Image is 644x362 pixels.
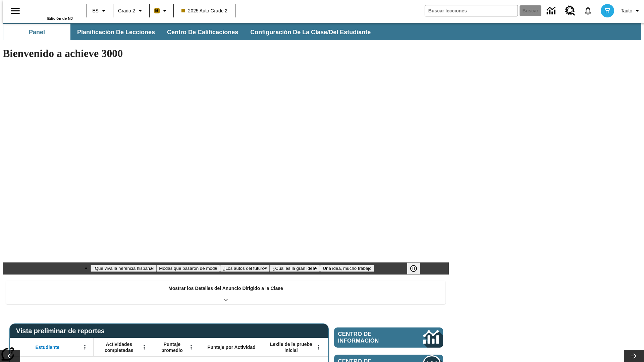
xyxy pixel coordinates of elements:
[425,5,518,16] input: Buscar campo
[220,265,270,272] button: Diapositiva 3 ¿Los autos del futuro?
[47,16,73,20] span: Edición de NJ
[621,7,632,14] span: Tauto
[29,2,73,20] div: Portada
[338,331,401,344] span: Centro de información
[97,341,141,353] span: Actividades completadas
[139,342,149,352] button: Abrir menú
[115,5,147,17] button: Grado: Grado 2, Elige un grado
[314,342,324,352] button: Abrir menú
[3,24,70,40] button: Panel
[334,327,443,348] a: Centro de información
[168,285,283,292] p: Mostrar los Detalles del Anuncio Dirigido a la Clase
[155,6,159,15] span: B
[3,24,377,40] div: Subbarra de navegación
[407,262,427,275] div: Pausar
[601,4,614,17] img: avatar image
[579,2,597,19] a: Notificaciones
[618,5,644,17] button: Perfil/Configuración
[118,7,135,14] span: Grado 2
[3,23,641,40] div: Subbarra de navegación
[407,262,420,275] button: Pausar
[89,5,111,17] button: Lenguaje: ES, Selecciona un idioma
[80,342,90,352] button: Abrir menú
[270,265,320,272] button: Diapositiva 4 ¿Cuál es la gran idea?
[36,344,60,350] span: Estudiante
[543,2,561,20] a: Centro de información
[16,327,108,335] span: Vista preliminar de reportes
[624,350,644,362] button: Carrusel de lecciones, seguir
[6,281,445,304] div: Mostrar los Detalles del Anuncio Dirigido a la Clase
[186,342,196,352] button: Abrir menú
[29,3,73,16] a: Portada
[162,24,244,40] button: Centro de calificaciones
[156,265,220,272] button: Diapositiva 2 Modas que pasaron de moda
[267,341,316,353] span: Lexile de la prueba inicial
[91,265,156,272] button: Diapositiva 1 ¡Que viva la herencia hispana!
[561,2,579,20] a: Centro de recursos, Se abrirá en una pestaña nueva.
[597,2,618,19] button: Escoja un nuevo avatar
[5,1,25,21] button: Abrir el menú lateral
[207,344,255,350] span: Puntaje por Actividad
[181,7,228,14] span: 2025 Auto Grade 2
[3,47,449,60] h1: Bienvenido a achieve 3000
[320,265,374,272] button: Diapositiva 5 Una idea, mucho trabajo
[245,24,376,40] button: Configuración de la clase/del estudiante
[92,7,99,14] span: ES
[152,5,171,17] button: Boost El color de la clase es anaranjado claro. Cambiar el color de la clase.
[72,24,160,40] button: Planificación de lecciones
[156,341,188,353] span: Puntaje promedio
